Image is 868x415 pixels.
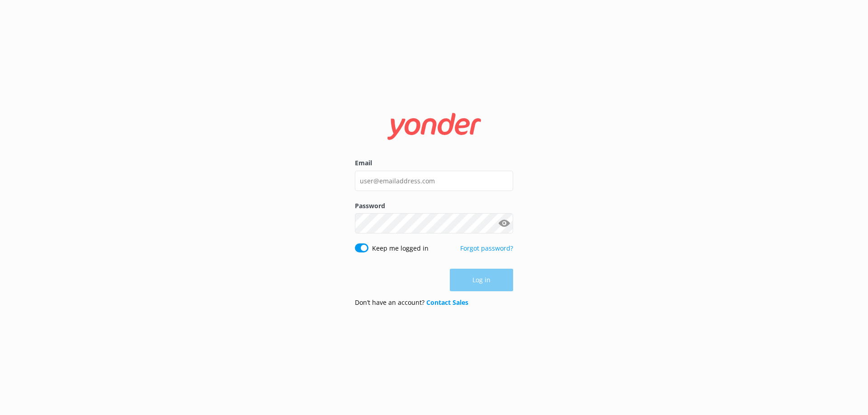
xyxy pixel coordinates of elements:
[355,158,513,168] label: Email
[372,243,429,253] label: Keep me logged in
[355,298,468,308] p: Don’t have an account?
[495,214,513,233] button: Show password
[355,201,513,211] label: Password
[355,171,513,191] input: user@emailaddress.com
[426,298,468,307] a: Contact Sales
[460,244,513,252] a: Forgot password?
